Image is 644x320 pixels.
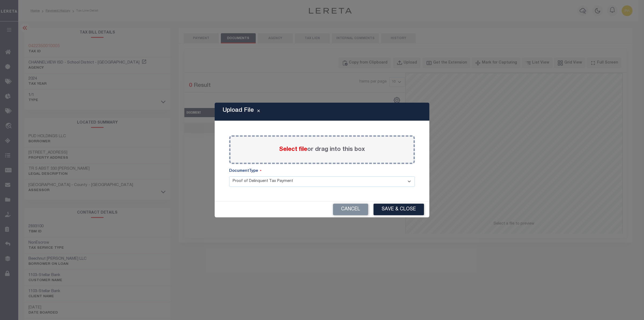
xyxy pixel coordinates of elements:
[333,204,368,215] button: Cancel
[223,107,254,114] h5: Upload File
[254,109,263,115] button: Close
[279,147,307,152] span: Select file
[229,168,261,174] label: DocumentType
[279,145,365,154] label: or drag into this box
[374,204,424,215] button: Save & Close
